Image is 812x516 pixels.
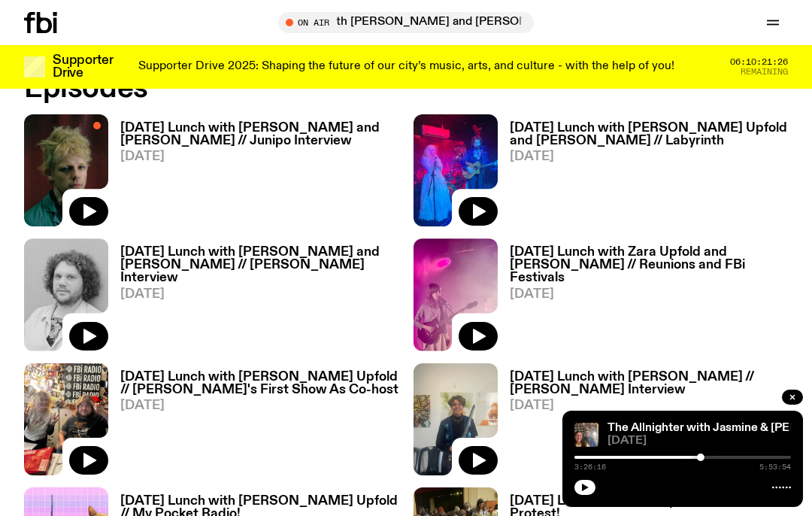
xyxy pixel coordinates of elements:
[120,122,398,147] h3: [DATE] Lunch with [PERSON_NAME] and [PERSON_NAME] // Junipo Interview
[108,246,398,351] a: [DATE] Lunch with [PERSON_NAME] and [PERSON_NAME] // [PERSON_NAME] Interview[DATE]
[120,288,398,301] span: [DATE]
[24,363,108,475] img: Adam and Zara Presenting Together :)
[759,463,791,471] span: 5:53:54
[278,12,534,33] button: On Air[DATE] Lunch with [PERSON_NAME] and [PERSON_NAME] // Junipo Interview
[510,150,788,163] span: [DATE]
[498,246,788,351] a: [DATE] Lunch with Zara Upfold and [PERSON_NAME] // Reunions and FBi Festivals[DATE]
[24,114,108,226] img: Junipo
[498,371,788,475] a: [DATE] Lunch with [PERSON_NAME] // [PERSON_NAME] Interview[DATE]
[414,114,498,226] img: Labyrinth
[510,288,788,301] span: [DATE]
[120,399,398,412] span: [DATE]
[108,122,398,226] a: [DATE] Lunch with [PERSON_NAME] and [PERSON_NAME] // Junipo Interview[DATE]
[510,371,788,396] h3: [DATE] Lunch with [PERSON_NAME] // [PERSON_NAME] Interview
[120,246,398,284] h3: [DATE] Lunch with [PERSON_NAME] and [PERSON_NAME] // [PERSON_NAME] Interview
[510,246,788,284] h3: [DATE] Lunch with Zara Upfold and [PERSON_NAME] // Reunions and FBi Festivals
[414,363,498,475] img: Tash Brobyn at their exhibition, Palimpsests at Goodspace Gallery
[138,60,674,74] p: Supporter Drive 2025: Shaping the future of our city’s music, arts, and culture - with the help o...
[24,75,529,102] h2: Episodes
[498,122,788,226] a: [DATE] Lunch with [PERSON_NAME] Upfold and [PERSON_NAME] // Labyrinth[DATE]
[53,54,113,80] h3: Supporter Drive
[741,68,788,76] span: Remaining
[414,238,498,351] img: The Belair Lips Bombs Live at Rad Festival
[730,58,788,66] span: 06:10:21:26
[120,371,398,396] h3: [DATE] Lunch with [PERSON_NAME] Upfold // [PERSON_NAME]'s First Show As Co-host
[108,371,398,475] a: [DATE] Lunch with [PERSON_NAME] Upfold // [PERSON_NAME]'s First Show As Co-host[DATE]
[574,463,606,471] span: 3:26:16
[510,399,788,412] span: [DATE]
[607,436,791,447] span: [DATE]
[120,150,398,163] span: [DATE]
[510,122,788,147] h3: [DATE] Lunch with [PERSON_NAME] Upfold and [PERSON_NAME] // Labyrinth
